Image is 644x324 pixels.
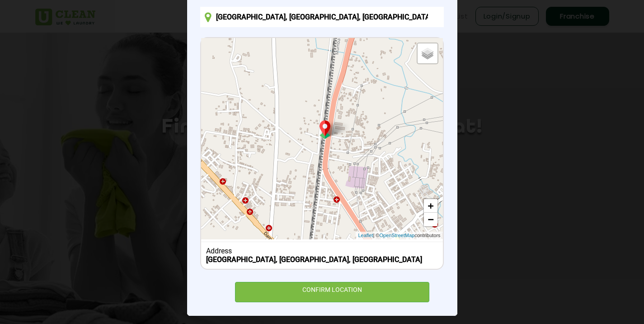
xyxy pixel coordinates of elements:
[424,199,437,213] a: Zoom in
[356,232,442,239] div: | © contributors
[379,232,414,239] a: OpenStreetMap
[235,282,430,302] div: CONFIRM LOCATION
[418,43,437,63] a: Layers
[358,232,373,239] a: Leaflet
[200,7,443,27] input: Enter location
[424,213,437,226] a: Zoom out
[206,247,438,255] div: Address
[206,255,422,264] b: [GEOGRAPHIC_DATA], [GEOGRAPHIC_DATA], [GEOGRAPHIC_DATA]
